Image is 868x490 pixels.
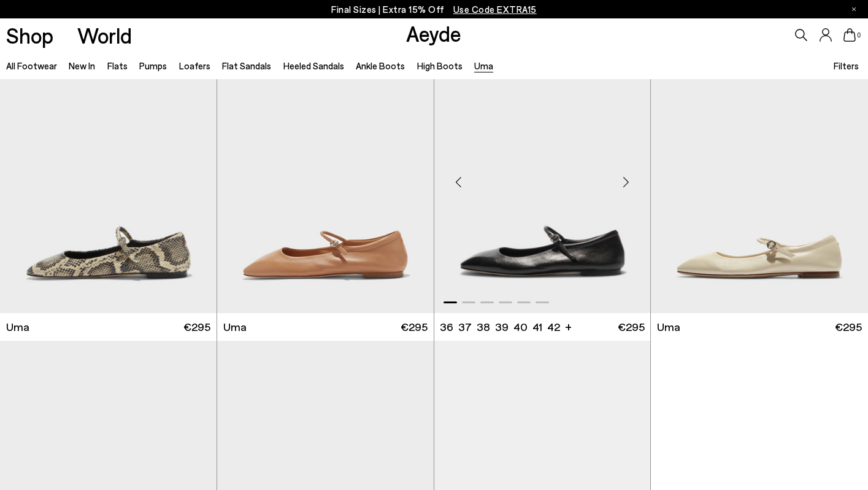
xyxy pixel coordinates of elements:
li: 37 [458,319,472,335]
img: Uma Mary-Jane Flats [434,41,651,313]
img: Uma Mary-Jane Flats [651,41,868,313]
div: Next slide [607,163,644,200]
a: New In [69,60,95,71]
a: 0 [843,28,856,42]
span: Uma [6,319,29,335]
li: 41 [532,319,542,335]
a: Loafers [179,60,210,71]
img: Uma Mary-Jane Flats [217,41,434,313]
a: Uma [474,60,493,71]
div: Previous slide [440,163,477,200]
a: Aeyde [406,20,461,46]
span: €295 [618,319,645,335]
span: €295 [835,319,862,335]
span: €295 [401,319,428,335]
li: 42 [547,319,560,335]
a: Pumps [139,60,167,71]
a: Uma €295 [217,313,434,341]
p: Final Sizes | Extra 15% Off [331,2,537,17]
span: Uma [223,319,247,335]
a: Heeled Sandals [283,60,344,71]
span: Filters [834,60,859,71]
li: 38 [477,319,490,335]
a: High Boots [417,60,463,71]
a: All Footwear [6,60,57,71]
a: Flat Sandals [222,60,271,71]
a: Ankle Boots [356,60,405,71]
ul: variant [440,319,556,335]
span: Navigate to /collections/ss25-final-sizes [453,4,537,15]
a: Shop [6,25,53,46]
li: 36 [440,319,453,335]
div: 1 / 6 [434,41,651,313]
span: Uma [657,319,680,335]
li: 40 [513,319,528,335]
a: Next slide Previous slide [434,41,651,313]
span: 0 [856,32,862,39]
li: 39 [495,319,509,335]
li: + [565,318,572,335]
a: Flats [107,60,128,71]
a: World [77,25,132,46]
span: €295 [183,319,210,335]
a: Uma €295 [651,313,868,341]
a: 36 37 38 39 40 41 42 + €295 [434,313,651,341]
